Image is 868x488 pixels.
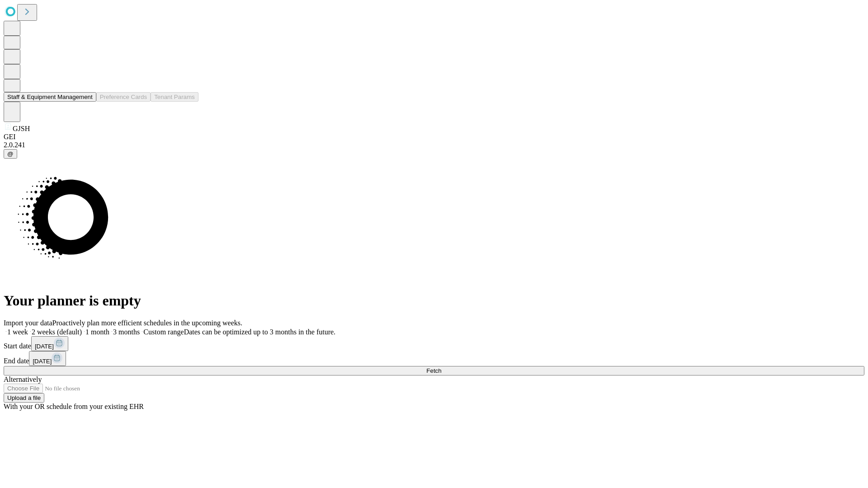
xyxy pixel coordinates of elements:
span: Alternatively [4,375,42,383]
span: Custom range [143,328,184,336]
button: [DATE] [29,351,66,366]
span: 1 week [7,328,28,336]
div: Start date [4,336,864,351]
button: Staff & Equipment Management [4,92,96,102]
span: Proactively plan more efficient schedules in the upcoming weeks. [52,319,242,327]
span: [DATE] [35,343,54,350]
span: GJSH [13,125,30,132]
button: [DATE] [31,336,68,351]
button: Preference Cards [96,92,151,102]
div: GEI [4,133,864,141]
button: Upload a file [4,393,44,403]
span: [DATE] [33,358,52,365]
span: With your OR schedule from your existing EHR [4,403,144,410]
span: 2 weeks (default) [32,328,82,336]
div: 2.0.241 [4,141,864,149]
button: Tenant Params [151,92,198,102]
span: Dates can be optimized up to 3 months in the future. [184,328,335,336]
span: Import your data [4,319,52,327]
span: 1 month [85,328,109,336]
span: @ [7,150,14,157]
button: Fetch [4,366,864,375]
span: 3 months [113,328,140,336]
button: @ [4,149,17,159]
h1: Your planner is empty [4,292,864,309]
div: End date [4,351,864,366]
span: Fetch [426,367,441,374]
